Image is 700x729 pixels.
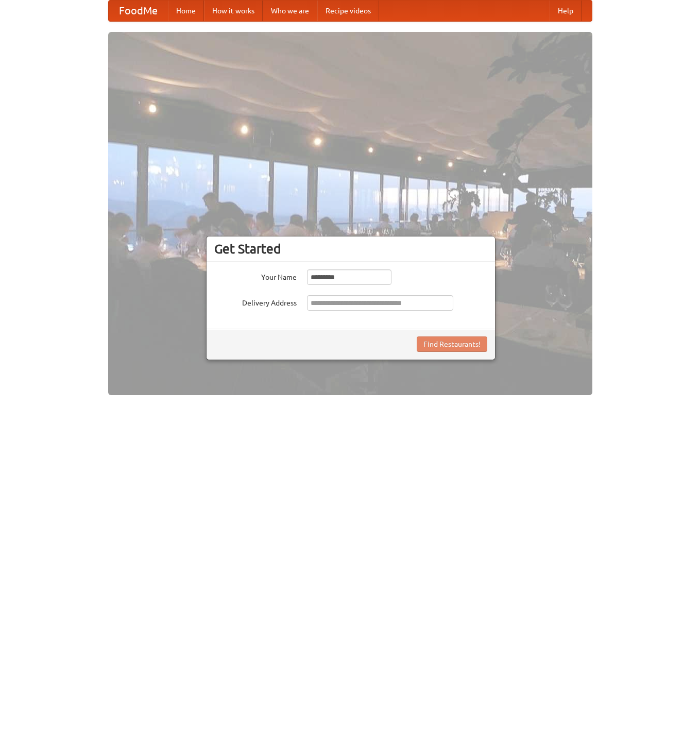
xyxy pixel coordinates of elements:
[317,1,379,21] a: Recipe videos
[214,241,487,257] h3: Get Started
[214,295,297,308] label: Delivery Address
[550,1,582,21] a: Help
[214,269,297,282] label: Your Name
[204,1,263,21] a: How it works
[417,336,487,352] button: Find Restaurants!
[263,1,317,21] a: Who we are
[168,1,204,21] a: Home
[109,1,168,21] a: FoodMe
